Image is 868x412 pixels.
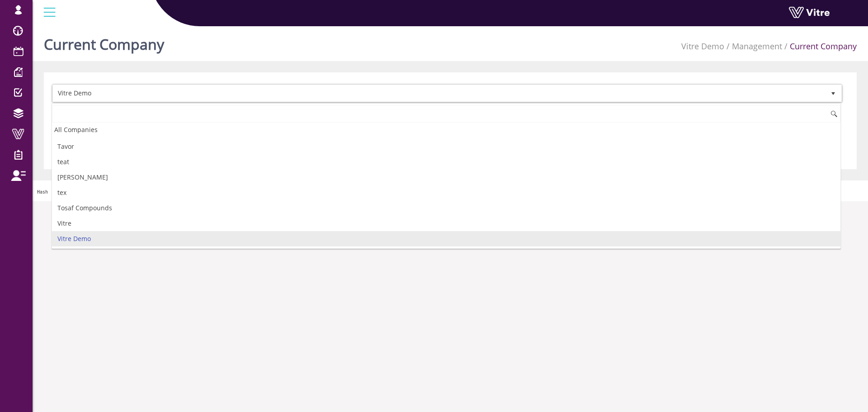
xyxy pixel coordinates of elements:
a: Vitre Demo [681,41,724,52]
span: Vitre Demo [53,85,825,101]
li: teat [52,154,840,170]
h1: Current Company [44,23,164,61]
li: Management [724,41,782,52]
span: Hash '70ea4ec' Date '[DATE] 13:22:17 +0000' Branch 'Production' [37,189,208,194]
li: tex [52,185,840,200]
li: Vitre [52,216,840,231]
li: Current Company [782,41,857,52]
li: Vitre Demo IL [52,246,840,262]
span: select [825,85,841,102]
li: Vitre Demo [52,231,840,246]
li: [PERSON_NAME] [52,170,840,185]
li: Tosaf Compounds [52,200,840,216]
div: All Companies [52,123,840,136]
li: Tavor [52,139,840,154]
